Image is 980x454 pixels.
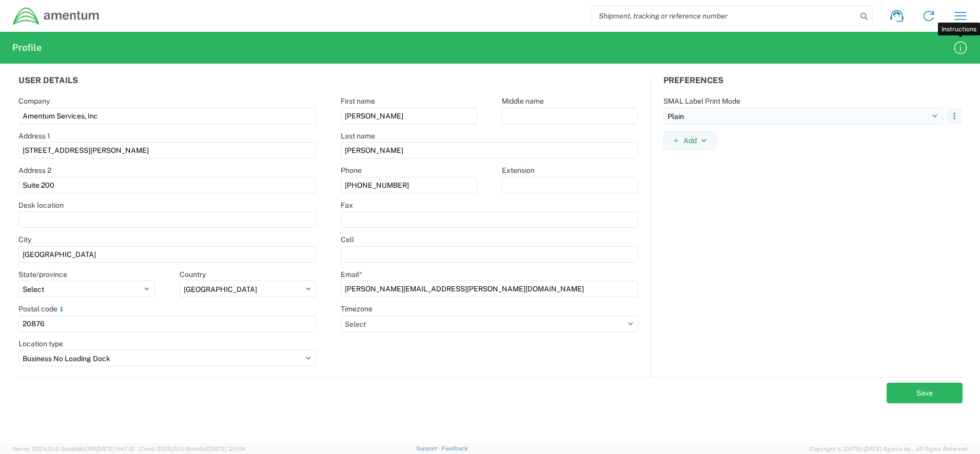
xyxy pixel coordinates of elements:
[341,201,353,210] label: Fax
[12,42,42,54] h2: Profile
[208,446,245,452] span: [DATE] 12:11:14
[18,235,31,244] label: City
[18,131,50,141] label: Address 1
[18,304,66,313] label: Postal code
[341,166,362,175] label: Phone
[663,96,740,106] label: SMAL Label Print Mode
[887,383,963,403] button: Save
[341,270,362,279] label: Email
[591,6,857,26] input: Shipment, tracking or reference number
[341,235,354,244] label: Cell
[341,96,375,106] label: First name
[663,131,716,150] button: Add
[12,446,134,452] span: Server: 2025.20.0-5efa686e39f
[180,270,206,279] label: Country
[341,131,375,141] label: Last name
[12,7,100,26] img: dyncorp
[96,446,134,452] span: [DATE] 11:47:12
[810,444,968,453] span: Copyright © [DATE]-[DATE] Agistix Inc., All Rights Reserved
[18,339,63,348] label: Location type
[18,166,51,175] label: Address 2
[442,445,468,451] a: Feedback
[651,76,974,96] div: Preferences
[18,201,64,210] label: Desk location
[18,270,67,279] label: State/province
[139,446,245,452] span: Client: 2025.20.0-8c6e0cf
[416,445,442,451] a: Support
[6,76,329,96] div: User details
[502,96,544,106] label: Middle name
[502,166,535,175] label: Extension
[341,304,373,313] label: Timezone
[18,96,50,106] label: Company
